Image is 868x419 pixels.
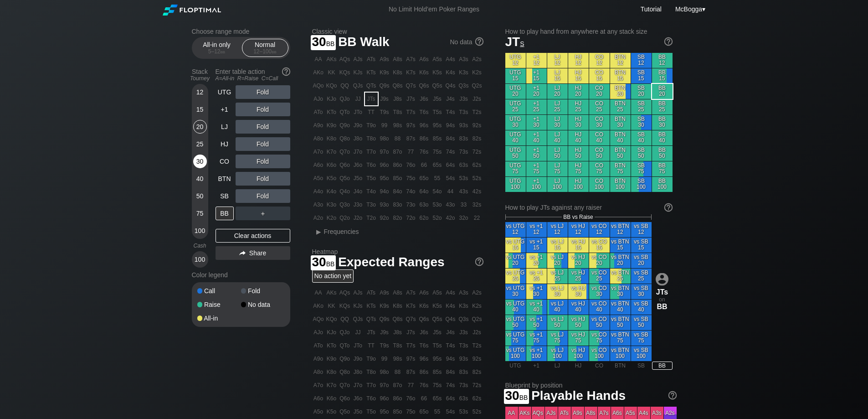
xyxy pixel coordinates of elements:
[216,189,234,203] div: SB
[197,315,241,321] div: All-in
[312,119,325,132] div: A9o
[378,198,391,211] div: 93o
[236,155,290,168] div: Fold
[457,159,470,171] div: 63s
[526,177,547,192] div: +1 100
[547,115,568,130] div: LJ 30
[418,159,431,171] div: 66
[444,79,457,92] div: Q4s
[457,53,470,66] div: A3s
[631,84,652,99] div: SB 20
[365,106,378,119] div: TT
[312,106,325,119] div: ATo
[431,132,444,145] div: 85s
[631,99,652,114] div: SB 25
[471,185,483,198] div: 42s
[444,132,457,145] div: 84s
[652,53,673,68] div: BB 12
[339,185,351,198] div: Q4o
[610,68,631,83] div: BTN 15
[589,161,610,176] div: CO 75
[193,85,207,99] div: 12
[312,53,325,66] div: AA
[418,145,431,158] div: 76s
[610,84,631,99] div: BTN 20
[216,120,234,134] div: LJ
[431,66,444,79] div: K5s
[526,84,547,99] div: +1 20
[526,146,547,161] div: +1 50
[236,207,290,220] div: ＋
[391,79,404,92] div: Q8s
[471,132,483,145] div: 82s
[365,66,378,79] div: KTs
[352,159,365,171] div: J6o
[652,68,673,83] div: BB 15
[216,103,234,116] div: +1
[339,79,351,92] div: QQ
[431,79,444,92] div: Q5s
[352,119,365,132] div: J9o
[652,84,673,99] div: BB 20
[431,185,444,198] div: 54o
[631,177,652,192] div: SB 100
[325,159,338,171] div: K6o
[474,36,484,47] img: help.32db89a4.svg
[505,177,526,192] div: UTG 100
[391,172,404,185] div: 85o
[631,146,652,161] div: SB 50
[352,79,365,92] div: QJs
[568,99,589,114] div: HJ 25
[631,115,652,130] div: SB 30
[471,198,483,211] div: 32s
[610,130,631,145] div: BTN 40
[325,198,338,211] div: K3o
[418,66,431,79] div: K6s
[325,53,338,66] div: AKs
[375,5,493,15] div: No Limit Hold’em Poker Ranges
[631,130,652,145] div: SB 40
[391,106,404,119] div: T8s
[378,119,391,132] div: 99
[652,177,673,192] div: BB 100
[352,172,365,185] div: J5o
[272,48,277,55] span: bb
[216,137,234,151] div: HJ
[216,75,290,82] div: A=All-in R=Raise C=Call
[391,185,404,198] div: 84o
[444,159,457,171] div: 64s
[339,198,351,211] div: Q3o
[471,53,483,66] div: A2s
[405,119,417,132] div: 97s
[391,53,404,66] div: A8s
[365,159,378,171] div: T6o
[589,146,610,161] div: CO 50
[673,4,707,14] div: ▾
[652,161,673,176] div: BB 75
[457,185,470,198] div: 43s
[631,68,652,83] div: SB 15
[236,103,290,116] div: Fold
[405,66,417,79] div: K7s
[193,224,207,238] div: 100
[193,172,207,186] div: 40
[391,66,404,79] div: K8s
[457,172,470,185] div: 53s
[405,172,417,185] div: 75o
[568,161,589,176] div: HJ 75
[365,119,378,132] div: T9o
[339,53,351,66] div: AQs
[312,159,325,171] div: A6o
[196,39,238,57] div: All-in only
[241,288,285,294] div: Fold
[505,84,526,99] div: UTG 20
[378,172,391,185] div: 95o
[589,84,610,99] div: CO 20
[471,66,483,79] div: K2s
[405,106,417,119] div: T7s
[352,198,365,211] div: J3o
[505,28,673,35] h2: How to play hand from anywhere at any stack size
[457,198,470,211] div: 33
[337,35,391,50] span: BB Walk
[193,155,207,168] div: 30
